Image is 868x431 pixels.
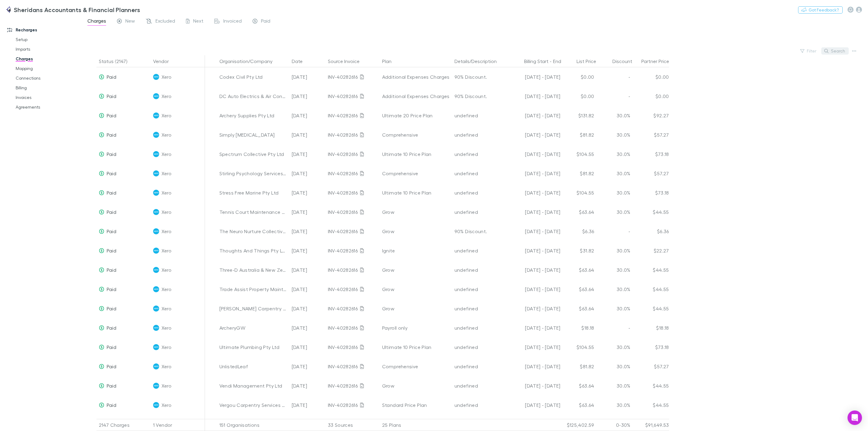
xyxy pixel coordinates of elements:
div: $44.55 [633,395,669,415]
div: DC Auto Electrics & Air Conditioning Pty Ltd [219,87,287,106]
div: INV-40282616 [328,318,377,338]
div: Grow [382,202,450,222]
div: $104.55 [561,144,597,164]
span: Paid [107,267,116,273]
img: Xero's Logo [153,190,159,196]
div: $44.55 [633,299,669,318]
div: $73.18 [633,144,669,164]
a: Sheridans Accountants & Financial Planners [2,2,144,17]
span: Charges [87,18,106,26]
div: $104.55 [561,338,597,357]
button: Organisation/Company [219,55,280,67]
div: $63.64 [561,395,597,415]
div: Ultimate 10 Price Plan [382,338,450,357]
div: 33 Sources [325,419,380,431]
div: Comprehensive [382,164,450,183]
span: Paid [107,363,116,369]
span: Xero [162,376,171,395]
img: Xero's Logo [153,306,159,312]
div: undefined [454,125,504,144]
div: undefined [454,241,504,260]
div: INV-40282616 [328,202,377,222]
div: 0-30% [597,419,633,431]
div: undefined [454,260,504,280]
div: Standard Price Plan [382,395,450,415]
div: INV-40282616 [328,395,377,415]
div: 30.0% [597,395,633,415]
span: Paid [261,18,270,26]
div: INV-40282616 [328,260,377,280]
span: Paid [107,344,116,350]
div: Vendi Management Pty Ltd [219,376,287,395]
div: INV-40282616 [328,67,377,87]
div: Vergou Carpentry Services Pty Ltd [219,395,287,415]
div: Grow [382,260,450,280]
div: [DATE] - [DATE] [509,125,561,144]
a: Charges [10,54,88,64]
span: Paid [107,190,116,195]
div: [DATE] [289,125,325,144]
span: Xero [162,106,171,125]
span: Xero [162,318,171,338]
div: Additional Expenses Charges [382,87,450,106]
div: undefined [454,202,504,222]
button: Billing Start [524,55,549,67]
div: 30.0% [597,106,633,125]
div: [DATE] [289,106,325,125]
a: Setup [10,35,88,44]
button: End [553,55,561,67]
button: Filter [797,47,820,55]
div: [DATE] [289,357,325,376]
div: Stirling Psychology Services Pty Ltd [219,164,287,183]
button: Discount [612,55,640,67]
div: $63.64 [561,280,597,299]
span: Xero [162,280,171,299]
img: Xero's Logo [153,170,159,176]
div: $0.00 [561,87,597,106]
span: Next [193,18,203,26]
div: INV-40282616 [328,125,377,144]
div: - [597,222,633,241]
div: [DATE] - [DATE] [509,202,561,222]
span: Paid [107,113,116,118]
div: [DATE] [289,67,325,87]
div: [DATE] [289,87,325,106]
div: INV-40282616 [328,280,377,299]
div: [DATE] [289,164,325,183]
div: INV-40282616 [328,164,377,183]
img: Xero's Logo [153,267,159,273]
div: - [597,87,633,106]
div: 30.0% [597,164,633,183]
img: Xero's Logo [153,93,159,99]
div: Codex Civil Pty Ltd [219,67,287,87]
div: 30.0% [597,357,633,376]
div: [DATE] - [DATE] [509,357,561,376]
div: undefined [454,183,504,202]
div: Ultimate Plumbing Pty Ltd [219,338,287,357]
button: Partner Price [641,55,676,67]
a: Imports [10,44,88,54]
span: Paid [107,286,116,292]
img: Xero's Logo [153,151,159,157]
button: Status (2147) [99,55,134,67]
div: [DATE] - [DATE] [509,106,561,125]
div: $31.82 [561,241,597,260]
div: $81.82 [561,164,597,183]
span: Xero [162,144,171,164]
span: Xero [162,164,171,183]
div: $0.00 [561,67,597,87]
button: Got Feedback? [798,6,843,14]
span: Paid [107,170,116,176]
div: $44.55 [633,376,669,395]
div: 30.0% [597,299,633,318]
div: [DATE] - [DATE] [509,260,561,280]
img: Xero's Logo [153,248,159,254]
span: Paid [107,209,116,215]
div: $44.55 [633,280,669,299]
div: [DATE] [289,299,325,318]
div: [DATE] [289,222,325,241]
div: INV-40282616 [328,183,377,202]
div: $131.82 [561,106,597,125]
div: undefined [454,280,504,299]
div: [DATE] [289,144,325,164]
